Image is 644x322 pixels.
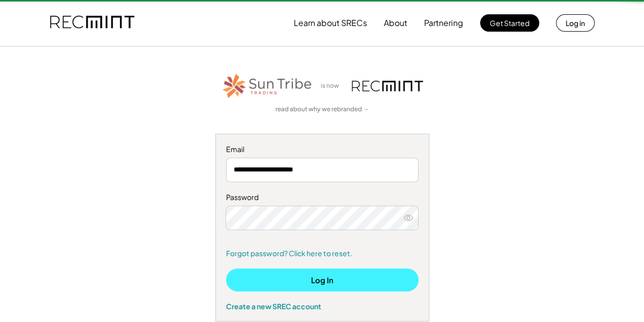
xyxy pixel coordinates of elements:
[226,302,418,311] div: Create a new SREC account
[221,72,313,100] img: STT_Horizontal_Logo%2B-%2BColor.png
[226,192,418,203] div: Password
[556,14,595,32] button: Log in
[480,14,539,32] button: Get Started
[424,13,463,33] button: Partnering
[50,6,134,40] img: recmint-logotype%403x.png
[352,81,423,91] img: recmint-logotype%403x.png
[275,105,369,114] a: read about why we rebranded →
[226,144,418,155] div: Email
[294,13,367,33] button: Learn about SRECs
[318,82,347,90] div: is now
[226,268,418,291] button: Log In
[226,249,418,259] a: Forgot password? Click here to reset.
[384,13,407,33] button: About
